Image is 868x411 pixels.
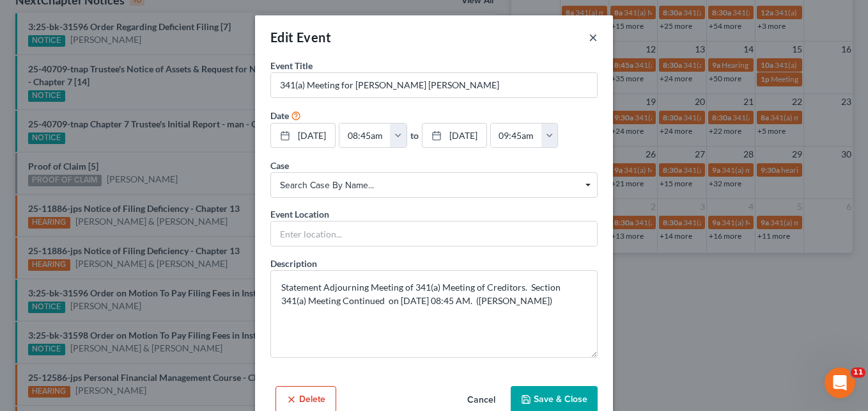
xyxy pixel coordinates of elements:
label: to [410,129,419,142]
span: Search case by name... [280,179,588,192]
span: 11 [851,367,865,378]
label: Description [270,257,317,270]
span: Event Title [270,60,313,71]
span: Edit Event [270,29,331,45]
label: Event Location [270,207,329,221]
span: Select box activate [270,172,598,198]
iframe: Intercom live chat [825,367,855,398]
input: -- : -- [339,124,391,148]
button: × [589,29,598,45]
input: Enter location... [271,222,597,246]
a: [DATE] [422,124,486,148]
a: [DATE] [271,124,335,148]
label: Date [270,109,289,122]
input: Enter event name... [271,73,597,97]
label: Case [270,159,289,172]
input: -- : -- [491,124,542,148]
